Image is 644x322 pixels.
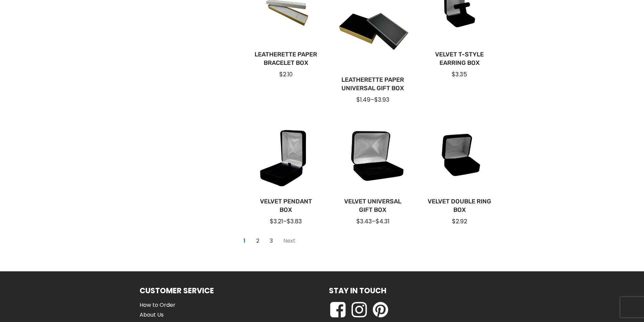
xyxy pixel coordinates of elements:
[340,96,405,104] div: –
[340,217,405,225] div: –
[356,217,372,225] span: $3.43
[280,236,299,246] a: Go to Page 2
[356,96,371,104] span: $1.49
[376,217,389,225] span: $4.31
[140,311,192,319] a: About Us
[266,236,277,246] a: Go to Page 3
[427,217,492,225] div: $2.92
[427,50,492,67] a: Velvet T-Style Earring Box
[329,285,386,297] h1: Stay in Touch
[140,301,192,309] a: How to Order
[427,70,492,78] div: $3.35
[340,197,405,214] a: Velvet Universal Gift Box
[427,197,492,214] a: Velvet Double Ring Box
[140,285,214,297] h1: Customer Service
[340,76,405,93] a: Leatherette Paper Universal Gift Box
[253,236,263,246] a: Go to Page 2
[254,70,319,78] div: $2.10
[287,217,302,225] span: $3.83
[374,96,389,104] span: $3.93
[254,217,319,225] div: –
[254,197,319,214] a: Velvet Pendant Box
[239,236,250,246] a: Current Page, Page 1
[254,50,319,67] a: Leatherette Paper Bracelet Box
[238,234,301,248] nav: Page navigation
[270,217,283,225] span: $3.21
